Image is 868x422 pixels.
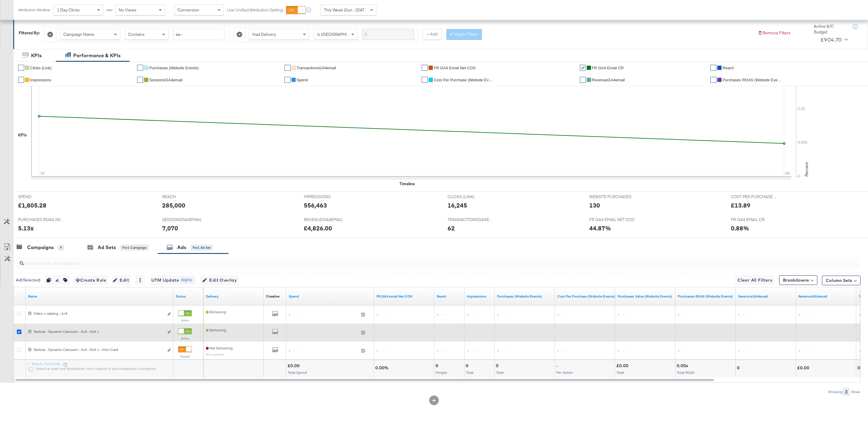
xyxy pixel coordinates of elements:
[206,352,224,356] sub: Ad In_process
[722,78,783,82] span: Purchases ROAS (Website Events)
[804,162,809,177] text: Percent
[18,201,46,210] div: £1,805.28
[496,370,504,375] span: Total
[149,66,199,70] span: Purchases (Website Events)
[16,277,40,283] div: Ad ( 1 Selected)
[592,78,625,82] span: RevenueGA4email
[828,390,843,394] div: Showing:
[162,224,178,233] div: 7,070
[112,275,131,285] button: Edit
[162,201,185,210] div: 285,000
[178,355,192,358] label: Paused
[177,244,186,251] div: Ads
[375,365,390,371] div: 0.00%
[497,294,552,299] a: The number of times a purchase was made tracked by your Custom Audience pixel on your website aft...
[814,23,847,35] div: Active A/C Budget
[324,7,369,13] span: This Week (Sun - [DATE])
[30,66,52,70] span: Clicks (Link)
[617,370,624,375] span: Total
[731,194,776,200] span: COST PER PURCHASE (WEBSITE EVENTS)
[151,277,194,284] span: UTM Update
[434,66,476,70] span: FR GA4 email Net COS
[119,7,137,13] span: No Views
[24,255,781,267] input: Search Ad Name, ID or Objective
[362,29,414,40] input: Enter a search term
[448,224,455,233] div: 62
[227,7,284,13] label: Use Unified Attribution Setting:
[191,245,212,250] div: for 1 Ad Set
[710,65,716,71] a: ✔
[797,365,811,371] div: £0.00
[206,294,261,299] a: Reflects the ability of your Ad to achieve delivery.
[28,294,171,299] a: Ad Name.
[466,370,473,375] span: Total
[843,388,849,395] div: 3
[618,294,673,299] a: The total value of the purchase actions tracked by your Custom Audience pixel on your website aft...
[851,390,860,394] div: Rows
[737,277,772,284] span: Clear All Filters
[422,77,428,83] a: ✔
[437,294,462,299] a: The number of people your ad was served to.
[73,52,121,59] div: Performance & KPIs
[74,275,108,285] button: Create Rule
[467,294,492,299] a: The number of times your ad was served. On mobile apps an ad is counted as served the first time ...
[422,65,428,71] a: ✔
[18,8,51,12] div: Attribution Window:
[678,294,733,299] a: The total value of the purchase actions divided by spend tracked by your Custom Audience pixel on...
[304,194,349,200] span: IMPRESSIONS
[33,329,164,334] div: Tactical - Dynamic Carousel - AJ4 - Slot 1
[592,66,624,70] span: FR GA4 email CR
[179,277,194,283] span: Alpha
[18,132,27,138] div: KPIs
[556,370,573,375] span: Per Action
[31,52,42,59] div: KPIs
[178,7,199,13] span: Conversion
[616,363,630,369] div: £0.00
[266,294,279,299] div: Creative
[173,29,225,40] input: Enter a search term
[731,201,750,210] div: £13.89
[304,224,332,233] div: £4,826.00
[18,194,63,200] span: SPEND
[206,346,233,350] span: Not Delivering
[738,294,794,299] a: Sessions - The total number of sessions
[18,217,63,223] span: PURCHASES ROAS (WEBSITE EVENTS)
[63,32,94,37] span: Campaign Name
[589,224,611,233] div: 44.87%
[206,328,226,332] span: Delivering
[710,77,716,83] a: ✔
[423,29,442,40] button: + Add
[580,65,586,71] a: ✔
[589,194,634,200] span: WEBSITE PURCHASES
[304,201,327,210] div: 556,463
[137,77,143,83] a: ✔
[19,30,40,36] div: Filtered By:
[677,363,690,369] div: 0.00x
[206,310,226,314] span: Delivering
[149,78,182,82] span: SessionsGA4email
[448,201,467,210] div: 16,245
[285,65,291,71] a: ✔
[288,363,301,369] div: £0.00
[285,77,291,83] a: ✔
[556,363,559,369] div: -
[30,78,51,82] span: Impressions
[137,65,143,71] a: ✔
[466,363,470,369] div: 0
[18,77,24,83] a: ✔
[589,201,600,210] div: 130
[758,30,791,36] button: Remove Filters
[557,294,615,299] a: The average cost for each purchase tracked by your Custom Audience pixel on your website after pe...
[162,217,207,223] span: SESSIONSGA4EMAIL
[128,32,145,37] span: Contains
[33,311,164,316] div: Video + catalog - AJ4
[376,294,432,299] a: FR GA4 Net COS
[98,244,116,251] div: Ad Sets
[76,277,106,284] span: Create Rule
[114,277,129,284] span: Edit
[58,245,64,250] div: 9
[448,217,493,223] span: TRANSACTIONSGA4EMAIL
[399,181,415,187] div: Timeline
[677,370,694,375] span: Total ROAS
[200,275,239,285] button: Edit Overlay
